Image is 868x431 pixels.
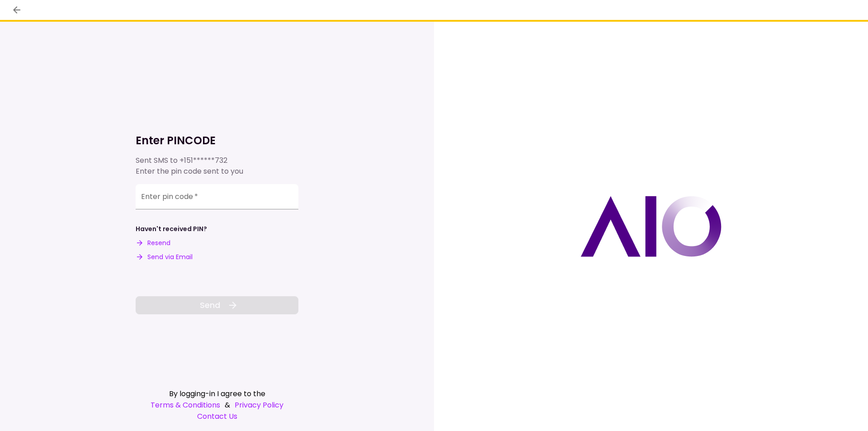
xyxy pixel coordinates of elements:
div: Sent SMS to Enter the pin code sent to you [136,155,298,177]
a: Privacy Policy [235,399,283,411]
div: By logging-in I agree to the [136,388,298,399]
button: Send [136,296,298,314]
img: AIO logo [580,196,722,257]
h1: Enter PINCODE [136,133,298,148]
a: Contact Us [136,411,298,422]
button: Send via Email [136,252,193,262]
button: back [9,2,24,18]
div: & [136,399,298,411]
span: Send [200,299,220,311]
button: Resend [136,238,170,248]
div: Haven't received PIN? [136,224,207,234]
a: Terms & Conditions [151,399,220,411]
